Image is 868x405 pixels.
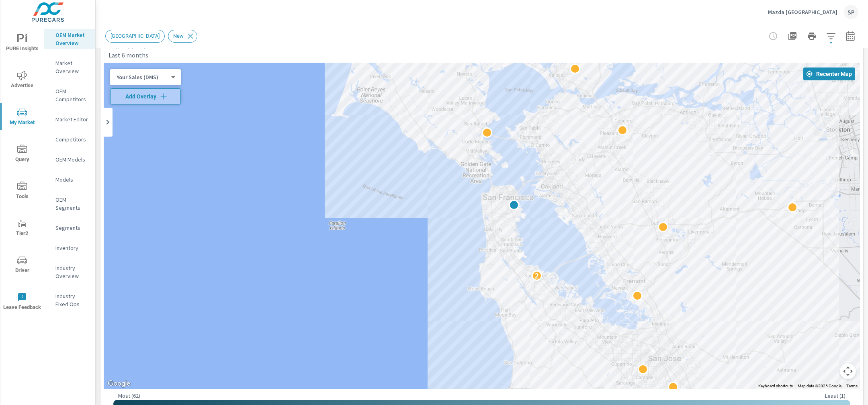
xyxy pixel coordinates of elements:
p: Least ( 1 ) [825,392,845,399]
button: Print Report [804,28,820,44]
span: Tools [3,182,41,201]
button: Map camera controls [840,363,856,379]
p: OEM Segments [55,196,89,212]
button: Select Date Range [842,28,858,44]
span: Query [3,145,41,164]
p: Competitors [55,135,89,143]
p: Your Sales (DMS) [117,74,168,81]
div: SP [844,5,858,19]
p: Last 6 months [108,50,148,60]
span: Map data ©2025 Google [798,384,841,388]
p: Market Overview [55,59,89,75]
p: Market Editor [55,115,89,123]
div: OEM Models [44,153,95,166]
img: Google [106,378,132,389]
a: Terms (opens in new tab) [846,384,858,388]
p: Industry Fixed Ops [55,292,89,308]
span: Add Overlay [114,92,177,100]
button: Recenter Map [803,67,855,80]
p: OEM Models [55,155,89,164]
span: Leave Feedback [3,292,41,312]
div: Segments [44,222,95,234]
div: Industry Overview [44,262,95,282]
p: Segments [55,224,89,232]
p: Models [55,176,89,184]
p: Most ( 62 ) [118,392,140,399]
div: New [168,30,197,43]
div: Industry Fixed Ops [44,290,95,310]
span: New [168,33,188,39]
a: Open this area in Google Maps (opens a new window) [106,378,132,389]
button: Add Overlay [110,88,181,104]
button: "Export Report to PDF" [784,28,800,44]
div: OEM Competitors [44,85,95,105]
span: PURE Insights [3,34,41,53]
p: Inventory [55,244,89,252]
span: Driver [3,256,41,275]
p: 2 [534,271,539,280]
span: Advertise [3,71,41,90]
div: OEM Market Overview [44,29,95,49]
div: Your Sales (DMS) [110,74,174,81]
span: Recenter Map [807,70,852,78]
span: Tier2 [3,219,41,238]
span: [GEOGRAPHIC_DATA] [106,33,164,39]
p: OEM Market Overview [55,31,89,47]
span: My Market [3,108,41,127]
div: Market Editor [44,113,95,125]
div: OEM Segments [44,194,95,214]
div: Models [44,174,95,186]
button: Keyboard shortcuts [758,383,793,389]
p: Industry Overview [55,264,89,280]
div: Competitors [44,133,95,145]
div: Inventory [44,242,95,254]
div: nav menu [0,24,44,320]
p: OEM Competitors [55,87,89,103]
button: Apply Filters [823,28,839,44]
p: Mazda [GEOGRAPHIC_DATA] [768,8,837,16]
div: Market Overview [44,57,95,77]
